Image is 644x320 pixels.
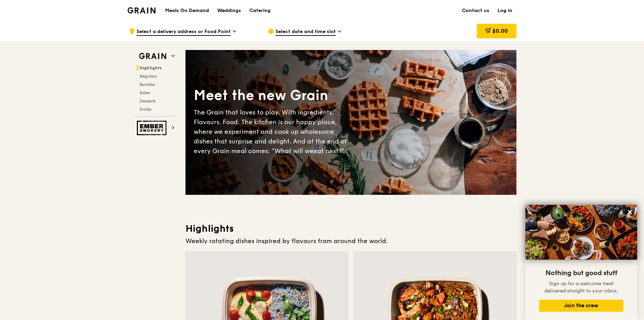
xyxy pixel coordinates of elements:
div: Weddings [217,0,241,21]
span: Highlights [140,66,162,70]
a: Weddings [213,0,245,21]
span: Bundles [140,82,155,87]
img: DSC07876-Edit02-Large.jpeg [525,205,637,260]
button: Close [624,207,635,218]
a: Log in [493,0,516,21]
span: Sign up for a welcome treat delivered straight to your inbox. [544,281,618,294]
span: Nothing but good stuff [545,269,617,277]
span: eat next?” [313,147,344,155]
img: Grain web logo [137,50,169,62]
div: The Grain that loves to play. With ingredients. Flavours. Food. The kitchen is our happy place, w... [194,108,351,156]
a: Catering [245,0,275,21]
span: Sides [140,90,150,95]
span: Select a delivery address or Food Point [137,28,231,36]
span: Desserts [140,99,155,103]
img: Ember Smokery web logo [137,121,169,135]
div: Weekly rotating dishes inspired by flavours from around the world. [185,236,516,246]
h3: Highlights [185,222,516,235]
span: Select date and time slot [275,28,336,36]
h1: Meals On Demand [165,7,209,14]
img: Grain [128,7,155,13]
span: Drinks [140,107,151,112]
span: Regulars [140,74,157,79]
div: Catering [249,0,271,21]
button: Join the crew [539,300,623,312]
div: Meet the new Grain [194,86,351,105]
a: Contact us [458,0,493,21]
span: $0.00 [492,28,508,34]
